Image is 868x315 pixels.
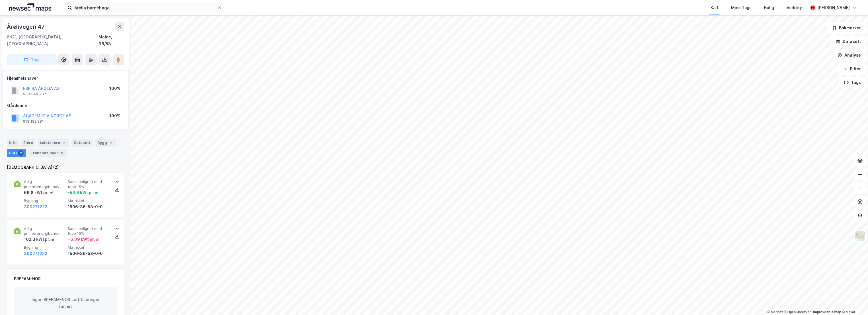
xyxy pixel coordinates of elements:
div: Mine Tags [731,4,752,11]
div: Gårdeiere [7,102,124,109]
span: Bygning [24,245,65,250]
div: 1506-36-53-0-0 [68,203,109,210]
div: Kart [711,4,719,11]
div: Info [7,139,19,147]
button: Tags [839,77,866,88]
input: Søk på adresse, matrikkel, gårdeiere, leietakere eller personer [72,3,217,12]
button: Tag [7,54,56,65]
img: Z [855,230,865,241]
div: Hjemmelshaver [7,75,124,82]
span: Sammenlignet med topp 15% [68,179,109,189]
div: 66.8 [24,189,53,196]
div: Eiere [21,139,35,147]
div: 100% [109,112,120,119]
div: -54.6 kWt pr. ㎡ [68,189,99,196]
div: BREEAM-NOR [14,275,41,282]
div: Datasett [71,139,93,147]
div: Årølivegen 47 [7,22,46,31]
div: [DEMOGRAPHIC_DATA] (2) [7,164,124,171]
div: + 6.09 kWt pr. ㎡ [68,236,100,243]
span: Matrikkel [68,198,109,203]
div: Transaksjoner [28,149,67,157]
div: 6 [59,150,65,156]
span: Bygning [24,198,65,203]
div: ESG [7,149,26,157]
div: 1506-36-53-0-0 [68,250,109,257]
div: 2 [18,150,24,156]
div: 2 [61,140,67,146]
div: 2 [108,140,114,146]
div: 100% [109,85,120,92]
div: Molde, 36/53 [99,34,124,47]
span: Matrikkel [68,245,109,250]
div: Bygg [95,139,116,147]
span: Årlig primærenergibehov [24,179,65,189]
div: Verktøy [787,4,802,11]
button: Analyse [833,50,866,61]
button: 300271222 [24,250,47,257]
div: 930 548 707 [23,92,46,96]
button: 300271222 [24,203,47,210]
div: kWt pr. ㎡ [34,189,53,196]
div: kWt pr. ㎡ [35,236,55,243]
div: Bolig [764,4,774,11]
iframe: Chat Widget [840,288,868,315]
div: Leietakere [38,139,69,147]
button: Bokmerker [827,22,866,34]
div: Kontrollprogram for chat [840,288,868,315]
div: 102.3 [24,236,55,243]
div: 913 192 281 [23,119,44,124]
div: 6421, [GEOGRAPHIC_DATA], [GEOGRAPHIC_DATA] [7,34,99,47]
img: logo.a4113a55bc3d86da70a041830d287a7e.svg [9,3,51,12]
button: Filter [838,63,866,75]
div: [PERSON_NAME] [817,4,850,11]
span: Sammenlignet med topp 15% [68,226,109,236]
button: Datasett [831,36,866,47]
span: Årlig primærenergibehov [24,226,65,236]
a: OpenStreetMap [784,310,812,314]
a: Mapbox [767,310,783,314]
a: Improve this map [813,310,841,314]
